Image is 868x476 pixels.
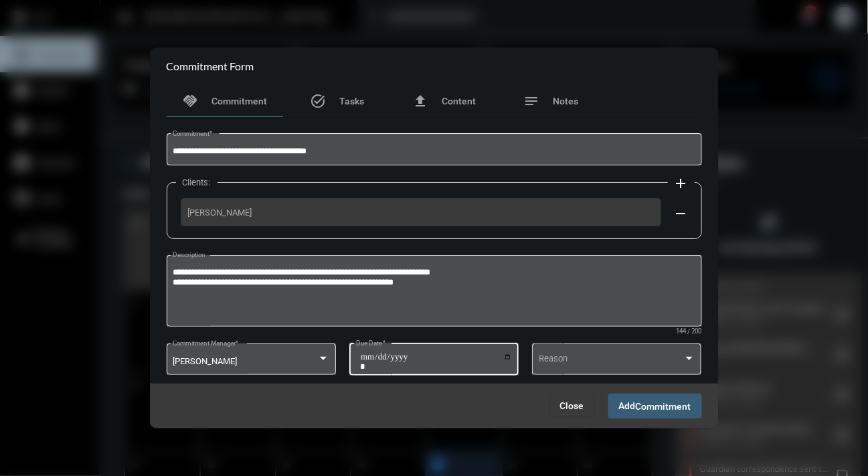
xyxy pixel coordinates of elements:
[183,93,199,109] mat-icon: handshake
[636,401,691,412] span: Commitment
[176,177,218,187] label: Clients:
[553,96,579,106] span: Notes
[339,96,364,106] span: Tasks
[442,96,476,106] span: Content
[549,394,595,418] button: Close
[412,93,428,109] mat-icon: file_upload
[188,208,654,218] span: [PERSON_NAME]
[560,400,584,411] span: Close
[173,356,237,366] span: [PERSON_NAME]
[167,60,254,72] h2: Commitment Form
[310,93,326,109] mat-icon: task_alt
[619,400,691,411] span: Add
[608,394,702,418] button: AddCommitment
[673,206,689,222] mat-icon: remove
[673,175,689,191] mat-icon: add
[524,93,540,109] mat-icon: notes
[212,96,268,106] span: Commitment
[677,328,702,335] mat-hint: 144 / 200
